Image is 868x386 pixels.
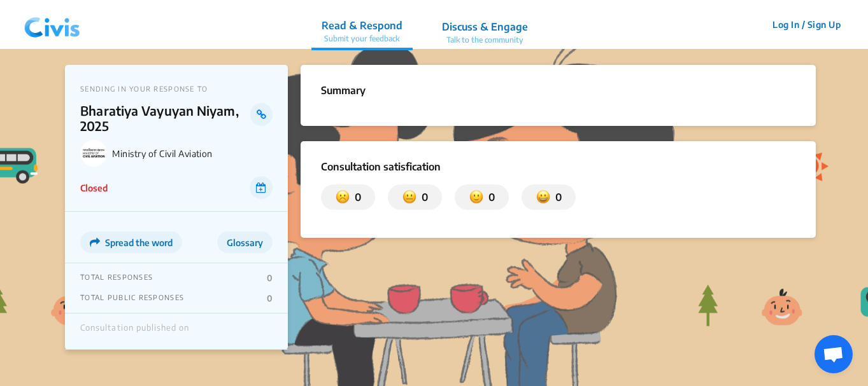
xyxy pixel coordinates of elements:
[80,273,153,283] p: TOTAL RESPONSES
[112,148,273,159] p: Ministry of Civil Aviation
[217,231,273,253] button: Glossary
[105,237,173,248] span: Spread the word
[227,237,263,248] span: Glossary
[536,190,550,205] img: satisfied.svg
[80,231,182,253] button: Spread the word
[80,293,184,303] p: TOTAL PUBLIC RESPONSES
[550,190,562,205] p: 0
[336,190,350,205] img: dissatisfied.svg
[80,323,189,340] div: Consultation published on
[764,15,849,34] button: Log In / Sign Up
[416,190,428,205] p: 0
[402,190,416,205] img: somewhat_dissatisfied.svg
[442,19,528,34] p: Discuss & Engage
[442,34,528,46] p: Talk to the community
[483,190,495,205] p: 0
[321,159,795,174] p: Consultation satisfication
[80,140,107,167] img: Ministry of Civil Aviation logo
[267,273,273,283] p: 0
[469,190,483,205] img: somewhat_satisfied.svg
[321,83,366,98] p: Summary
[80,181,108,195] p: Closed
[322,33,402,45] p: Submit your feedback
[80,103,250,134] p: Bharatiya Vayuyan Niyam, 2025
[350,190,361,205] p: 0
[80,85,273,93] p: SENDING IN YOUR RESPONSE TO
[815,335,853,373] a: Open chat
[267,293,273,303] p: 0
[322,18,402,33] p: Read & Respond
[19,6,85,44] img: navlogo.png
